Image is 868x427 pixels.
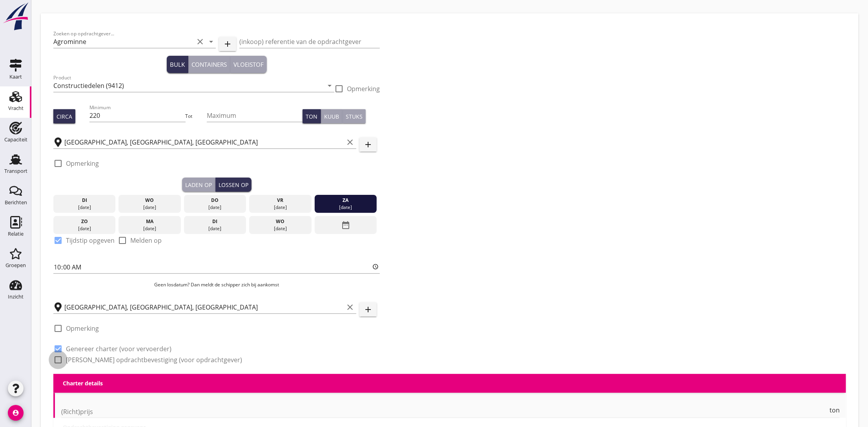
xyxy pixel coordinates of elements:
[345,137,355,147] i: clear
[324,112,339,121] div: Kuub
[64,136,344,148] input: Laadplaats
[206,37,216,46] i: arrow_drop_down
[317,204,375,211] div: [DATE]
[251,197,310,204] div: vr
[55,204,114,211] div: [DATE]
[120,204,179,211] div: [DATE]
[230,56,267,73] button: Vloeistof
[233,60,264,69] div: Vloeistof
[186,218,244,225] div: di
[363,305,373,314] i: add
[53,281,380,288] p: Geen losdatum? Dan meldt de schipper zich bij aankomst
[2,2,30,31] img: logo-small.a267ee39.svg
[251,204,310,211] div: [DATE]
[9,74,22,79] div: Kaart
[167,56,188,73] button: Bulk
[66,324,99,332] label: Opmerking
[53,109,75,123] button: Circa
[195,37,205,46] i: clear
[64,301,344,313] input: Losplaats
[321,109,343,123] button: Kuub
[186,113,207,120] div: Tot
[188,56,230,73] button: Containers
[130,236,162,244] label: Melden op
[251,218,310,225] div: wo
[120,218,179,225] div: ma
[830,407,840,413] span: ton
[5,200,27,205] div: Berichten
[182,178,215,192] button: Laden op
[66,236,115,244] label: Tijdstip opgeven
[53,35,194,48] input: Zoeken op opdrachtgever...
[53,79,323,92] input: Product
[343,109,366,123] button: Stuks
[219,181,248,189] div: Lossen op
[363,140,373,149] i: add
[66,345,171,353] label: Genereer charter (voor vervoerder)
[303,109,321,123] button: Ton
[223,39,232,49] i: add
[5,263,26,268] div: Groepen
[170,60,185,69] div: Bulk
[186,197,244,204] div: do
[325,81,334,90] i: arrow_drop_down
[251,225,310,232] div: [DATE]
[55,218,114,225] div: zo
[341,218,350,232] i: date_range
[57,112,72,121] div: Circa
[120,225,179,232] div: [DATE]
[8,106,24,111] div: Vracht
[55,197,114,204] div: di
[306,112,317,121] div: Ton
[4,137,27,142] div: Capaciteit
[186,225,244,232] div: [DATE]
[61,405,828,418] input: (Richt)prijs
[8,405,24,421] i: account_circle
[185,181,212,189] div: Laden op
[345,302,355,312] i: clear
[8,294,24,299] div: Inzicht
[317,197,375,204] div: za
[215,178,252,192] button: Lossen op
[239,35,380,48] input: (inkoop) referentie van de opdrachtgever
[66,159,99,167] label: Opmerking
[120,197,179,204] div: wo
[186,204,244,211] div: [DATE]
[347,85,380,93] label: Opmerking
[89,109,185,122] input: Minimum
[346,112,363,121] div: Stuks
[4,169,27,174] div: Transport
[55,225,114,232] div: [DATE]
[8,231,24,236] div: Relatie
[66,356,242,364] label: [PERSON_NAME] opdrachtbevestiging (voor opdrachtgever)
[191,60,227,69] div: Containers
[207,109,303,122] input: Maximum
